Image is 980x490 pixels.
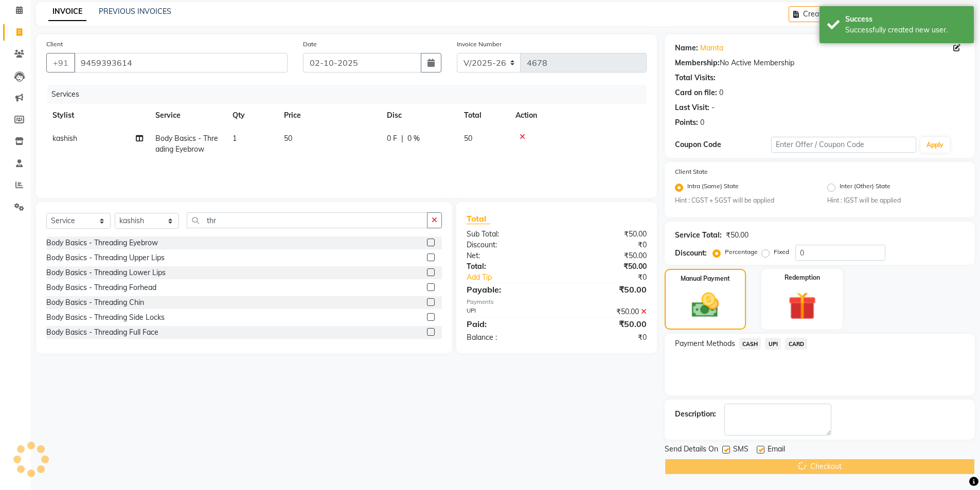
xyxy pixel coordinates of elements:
a: PREVIOUS INVOICES [99,7,171,16]
label: Fixed [774,247,789,257]
div: 0 [719,87,723,98]
div: Points: [675,117,698,128]
span: CASH [739,338,761,350]
input: Search by Name/Mobile/Email/Code [74,53,288,72]
th: Service [149,104,226,127]
div: Total Visits: [675,72,716,83]
span: UPI [765,338,781,350]
button: +91 [46,53,75,72]
button: Apply [920,137,950,153]
span: 50 [464,134,472,143]
div: Total: [459,261,557,272]
th: Qty [226,104,278,127]
div: Sub Total: [459,229,557,240]
span: 50 [284,134,292,143]
span: Email [768,444,785,457]
th: Action [509,104,647,127]
label: Intra (Same) State [687,182,739,194]
img: _gift.svg [779,288,825,323]
small: Hint : IGST will be applied [827,196,965,205]
div: ₹0 [557,332,654,343]
div: Last Visit: [675,102,709,113]
div: Body Basics - Threading Forhead [46,282,156,293]
span: CARD [785,338,807,350]
a: Mamta [700,43,723,53]
div: Card on file: [675,87,717,98]
span: Total [467,213,490,224]
div: Body Basics - Threading Chin [46,297,144,308]
div: Name: [675,43,698,53]
div: Discount: [459,240,557,250]
a: Add Tip [459,272,573,283]
div: Services [47,85,654,104]
div: No Active Membership [675,58,965,68]
div: Net: [459,250,557,261]
div: Balance : [459,332,557,343]
span: Send Details On [665,444,718,457]
button: Create New [789,6,848,22]
small: Hint : CGST + SGST will be applied [675,196,812,205]
th: Stylist [46,104,149,127]
span: 0 % [407,133,420,144]
label: Percentage [725,247,758,257]
div: ₹50.00 [726,230,749,241]
span: Body Basics - Threading Eyebrow [155,134,218,154]
div: Description: [675,409,716,420]
label: Inter (Other) State [840,182,890,194]
label: Client [46,40,63,49]
th: Price [278,104,381,127]
div: Successfully created new user. [845,25,966,35]
input: Enter Offer / Coupon Code [771,137,916,153]
div: ₹50.00 [557,318,654,330]
label: Client State [675,167,708,176]
div: Body Basics - Threading Lower Lips [46,267,166,278]
div: ₹50.00 [557,283,654,296]
th: Total [458,104,509,127]
div: UPI [459,306,557,317]
div: Payments [467,298,646,306]
a: INVOICE [48,3,86,21]
img: _cash.svg [683,289,727,321]
div: ₹50.00 [557,229,654,240]
div: ₹0 [557,240,654,250]
span: 1 [233,134,237,143]
div: Payable: [459,283,557,296]
div: Discount: [675,248,707,259]
div: Body Basics - Threading Full Face [46,327,158,338]
div: 0 [700,117,704,128]
div: Service Total: [675,230,722,241]
div: ₹50.00 [557,306,654,317]
span: 0 F [387,133,397,144]
div: ₹50.00 [557,261,654,272]
div: Body Basics - Threading Eyebrow [46,238,158,248]
div: Coupon Code [675,139,772,150]
span: kashish [52,134,77,143]
span: SMS [733,444,749,457]
div: ₹50.00 [557,250,654,261]
label: Date [303,40,317,49]
label: Invoice Number [457,40,502,49]
div: Body Basics - Threading Upper Lips [46,252,165,263]
input: Search or Scan [187,212,427,228]
label: Redemption [785,273,820,282]
div: Membership: [675,58,720,68]
th: Disc [381,104,458,127]
span: | [401,133,403,144]
div: Success [845,14,966,25]
div: ₹0 [573,272,654,283]
div: Body Basics - Threading Side Locks [46,312,165,323]
label: Manual Payment [681,274,730,283]
div: Paid: [459,318,557,330]
div: - [711,102,715,113]
span: Payment Methods [675,338,735,349]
